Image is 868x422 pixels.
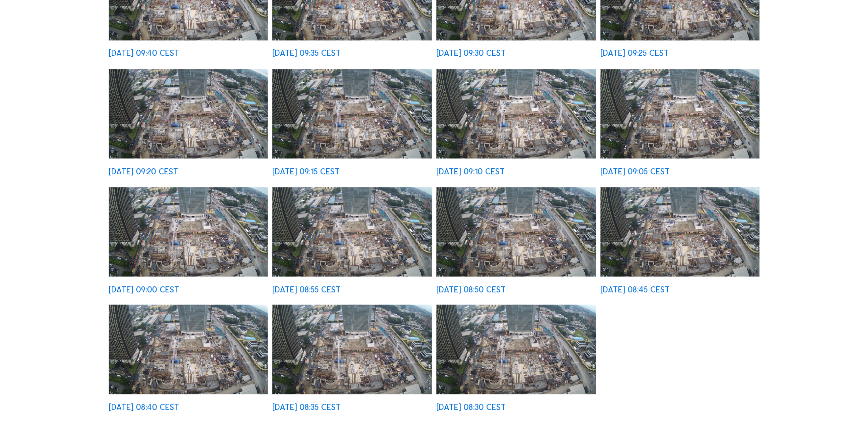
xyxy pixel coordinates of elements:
[109,167,178,175] div: [DATE] 09:20 CEST
[600,69,760,158] img: image_53816892
[436,402,506,410] div: [DATE] 08:30 CEST
[272,285,341,293] div: [DATE] 08:55 CEST
[600,167,670,175] div: [DATE] 09:05 CEST
[436,304,596,394] img: image_53815795
[600,49,669,57] div: [DATE] 09:25 CEST
[109,69,268,158] img: image_53817227
[272,187,432,276] img: image_53816589
[272,304,432,394] img: image_53816032
[600,285,670,293] div: [DATE] 08:45 CEST
[272,69,432,158] img: image_53817130
[272,49,341,57] div: [DATE] 09:35 CEST
[109,285,179,293] div: [DATE] 09:00 CEST
[436,285,506,293] div: [DATE] 08:50 CEST
[272,167,340,175] div: [DATE] 09:15 CEST
[600,187,760,276] img: image_53816323
[272,402,341,410] div: [DATE] 08:35 CEST
[436,187,596,276] img: image_53816461
[109,49,179,57] div: [DATE] 09:40 CEST
[436,49,506,57] div: [DATE] 09:30 CEST
[109,187,268,276] img: image_53816674
[109,304,268,394] img: image_53816114
[436,69,596,158] img: image_53817029
[109,402,179,410] div: [DATE] 08:40 CEST
[436,167,505,175] div: [DATE] 09:10 CEST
